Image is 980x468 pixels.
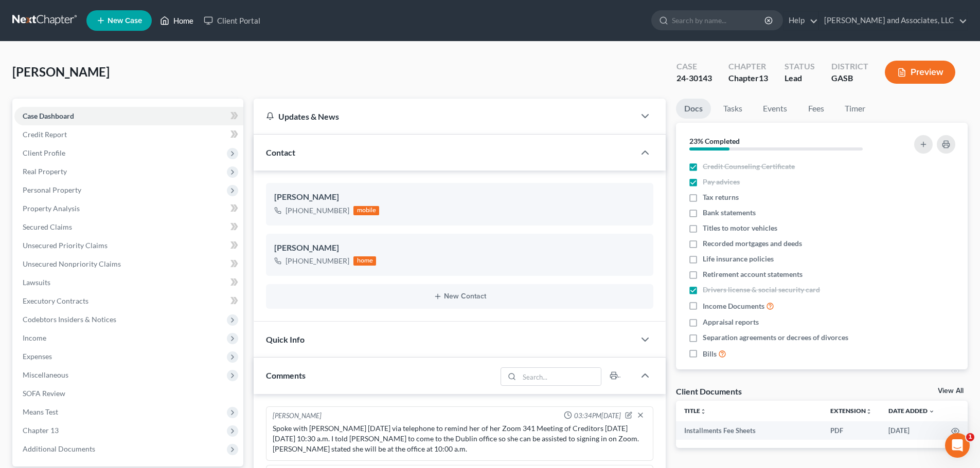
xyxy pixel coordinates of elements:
div: Client Documents [676,386,742,397]
span: Drivers license & social security card [703,285,820,295]
span: Income Documents [703,301,764,311]
a: Timer [836,99,874,119]
div: 24-30143 [676,72,712,84]
a: View All [938,387,964,395]
div: Chapter [728,61,768,72]
span: Executory Contracts [23,296,88,305]
a: Property Analysis [14,199,243,218]
div: Attorney's Disclosure of Compensation [15,224,191,243]
button: Help [137,321,206,362]
span: Case Dashboard [23,111,74,120]
div: District [831,61,868,72]
a: [PERSON_NAME] and Associates, LLC [819,11,967,30]
div: [PERSON_NAME] [274,242,645,254]
a: Events [755,99,795,119]
a: Home [155,11,199,30]
img: Profile image for Sara [101,16,121,37]
div: [PERSON_NAME] [273,411,322,421]
span: Retirement account statements [703,269,803,279]
div: Statement of Financial Affairs - Payments Made in the Last 90 days [21,198,172,220]
span: Messages [85,346,121,353]
span: Quick Info [266,334,305,344]
span: Unsecured Nonpriority Claims [23,259,121,268]
span: Titles to motor vehicles [703,223,777,233]
a: Date Added expand_more [888,407,935,415]
span: Appraisal reports [703,317,759,327]
span: Comments [266,370,306,380]
a: Help [783,11,818,30]
button: New Contact [274,292,645,301]
a: SOFA Review [14,384,243,403]
span: Means Test [23,407,58,416]
span: Client Profile [23,148,65,157]
span: 03:34PM[DATE] [574,411,621,421]
span: Credit Report [23,130,67,139]
span: Income [23,333,46,342]
span: Miscellaneous [23,370,68,379]
div: [PHONE_NUMBER] [286,256,349,266]
span: Chapter 13 [23,426,59,435]
span: Property Analysis [23,204,80,213]
td: Installments Fee Sheets [676,421,822,440]
div: Status [785,61,815,72]
a: Tasks [715,99,751,119]
div: Form Preview Helper [15,243,191,262]
span: Help [163,346,180,353]
div: [PERSON_NAME] [274,191,645,203]
a: Unsecured Nonpriority Claims [14,255,243,273]
a: Case Dashboard [14,107,243,125]
span: Life insurance policies [703,254,774,264]
div: GASB [831,72,868,84]
span: Codebtors Insiders & Notices [23,315,116,324]
iframe: Intercom live chat [945,433,970,458]
div: mobile [353,206,379,215]
td: PDF [822,421,880,440]
img: Profile image for Lindsey [120,16,141,37]
div: Lead [785,72,815,84]
span: 1 [966,433,974,441]
a: Client Portal [199,11,265,30]
img: Profile image for Emma [140,16,161,37]
a: Unsecured Priority Claims [14,236,243,255]
div: Statement of Financial Affairs - Payments Made in the Last 90 days [15,194,191,224]
span: 13 [759,73,768,83]
span: Bills [703,349,717,359]
span: SOFA Review [23,389,65,398]
span: Home [23,346,46,353]
p: How can we help? [21,90,185,108]
div: Amendments [15,262,191,281]
td: [DATE] [880,421,943,440]
a: Titleunfold_more [684,407,706,415]
a: Extensionunfold_more [830,407,872,415]
span: Search for help [21,175,83,185]
span: Additional Documents [23,444,95,453]
div: Spoke with [PERSON_NAME] [DATE] via telephone to remind her of her Zoom 341 Meeting of Creditors ... [273,423,647,454]
input: Search... [520,368,601,385]
a: Fees [799,99,832,119]
button: Messages [68,321,137,362]
div: [PHONE_NUMBER] [286,205,349,216]
div: home [353,256,376,266]
div: Send us a messageWe typically reply in a few hours [10,121,195,160]
button: Preview [885,61,955,84]
span: Pay advices [703,177,740,187]
div: Chapter [728,72,768,84]
a: Secured Claims [14,218,243,236]
span: Real Property [23,167,67,176]
div: Send us a message [21,129,172,140]
div: Case [676,61,712,72]
a: Credit Report [14,125,243,144]
p: Hi there! [21,73,185,90]
div: Updates & News [266,111,622,122]
button: Search for help [15,170,191,190]
a: Executory Contracts [14,292,243,310]
span: Credit Counseling Certificate [703,161,795,172]
div: Close [177,16,195,35]
div: We typically reply in a few hours [21,140,172,151]
img: logo [21,23,80,32]
span: Recorded mortgages and deeds [703,238,802,249]
span: New Case [108,17,142,25]
a: Lawsuits [14,273,243,292]
i: expand_more [929,408,935,415]
div: Form Preview Helper [21,247,172,258]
